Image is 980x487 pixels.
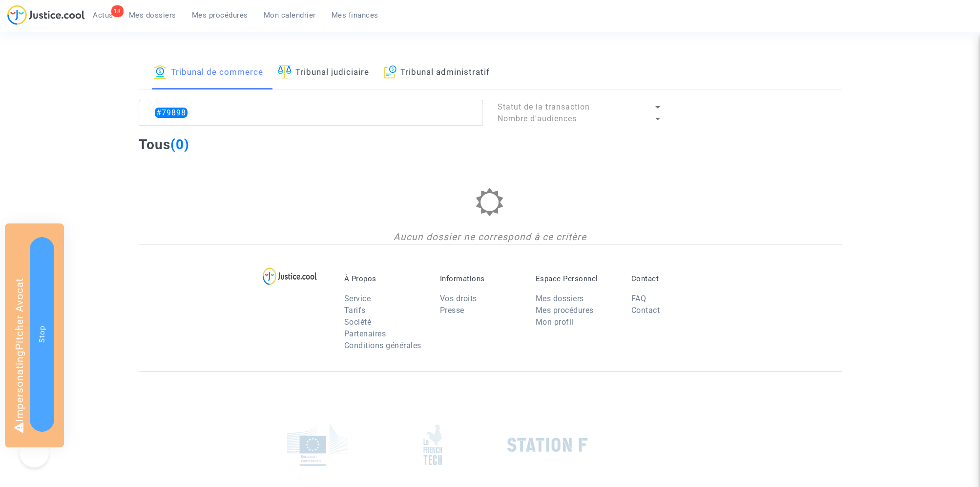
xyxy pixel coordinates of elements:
span: Statut de la transaction [498,102,590,111]
a: Service [344,294,371,303]
div: Aucun dossier ne correspond à ce critère [139,230,842,244]
span: Stop [38,326,46,343]
p: Contact [631,274,712,283]
span: (0) [170,136,189,153]
a: Tribunal de commerce [153,56,263,89]
a: Contact [631,306,660,315]
img: icon-banque.svg [153,65,167,79]
a: Mon profil [536,317,574,327]
a: Mon calendrier [256,8,324,22]
p: Informations [440,274,521,283]
p: Espace Personnel [536,274,617,283]
img: icon-archive.svg [384,65,397,79]
span: Mes procédures [192,11,248,20]
a: 18Actus [85,8,121,22]
img: logo-lg.svg [263,267,317,285]
a: Conditions générales [344,341,421,350]
span: Nombre d'audiences [498,114,577,123]
a: Société [344,317,372,327]
span: Mes dossiers [129,11,176,20]
p: À Propos [344,274,425,283]
img: europe_commision.png [287,423,348,466]
div: Impersonating [5,223,64,447]
a: FAQ [631,294,646,303]
img: french_tech.png [423,424,442,465]
span: Mon calendrier [264,11,316,20]
a: Partenaires [344,329,386,338]
a: Mes dossiers [121,8,184,22]
a: Vos droits [440,294,477,303]
div: 18 [111,5,124,17]
img: jc-logo.svg [7,5,85,25]
a: Tarifs [344,306,366,315]
a: Mes dossiers [536,294,584,303]
button: Stop [30,237,54,432]
a: Presse [440,306,464,315]
iframe: Help Scout Beacon - Open [20,438,49,467]
a: Mes procédures [184,8,256,22]
a: Mes procédures [536,306,594,315]
span: Mes finances [332,11,378,20]
span: Actus [93,11,113,20]
a: Mes finances [324,8,386,22]
img: icon-faciliter-sm.svg [278,65,292,79]
a: Tribunal judiciaire [278,56,369,89]
h2: Tous [139,136,189,153]
a: Tribunal administratif [384,56,490,89]
img: stationf.png [507,438,588,452]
